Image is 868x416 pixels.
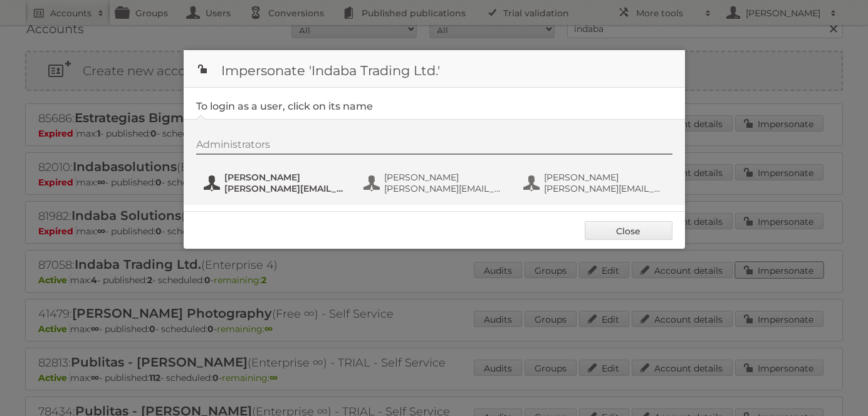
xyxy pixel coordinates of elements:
h1: Impersonate 'Indaba Trading Ltd.' [184,50,685,88]
legend: To login as a user, click on its name [196,100,373,112]
div: Administrators [196,138,672,155]
span: [PERSON_NAME][EMAIL_ADDRESS][DOMAIN_NAME] [384,183,506,194]
span: [PERSON_NAME] [224,172,346,183]
button: [PERSON_NAME] [PERSON_NAME][EMAIL_ADDRESS][DOMAIN_NAME] [362,170,510,195]
span: [PERSON_NAME][EMAIL_ADDRESS][DOMAIN_NAME] [224,183,346,194]
span: [PERSON_NAME] [544,172,666,183]
button: [PERSON_NAME] [PERSON_NAME][EMAIL_ADDRESS][DOMAIN_NAME] [202,170,350,195]
span: [PERSON_NAME] [384,172,506,183]
a: Close [585,221,672,240]
button: [PERSON_NAME] [PERSON_NAME][EMAIL_ADDRESS][DOMAIN_NAME] [522,170,669,195]
span: [PERSON_NAME][EMAIL_ADDRESS][DOMAIN_NAME] [544,183,666,194]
